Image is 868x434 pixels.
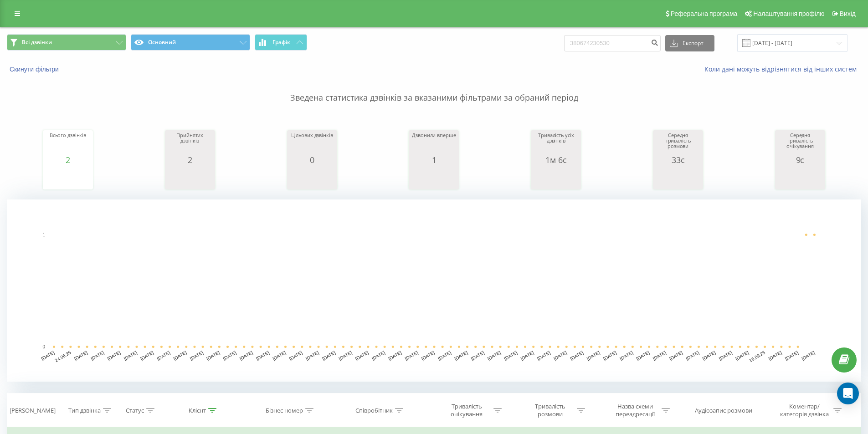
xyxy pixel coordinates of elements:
div: 33с [655,155,701,164]
button: Графік [255,34,307,51]
text: [DATE] [288,350,303,361]
text: [DATE] [205,350,221,361]
span: Реферальна програма [671,10,738,17]
div: 0 [289,155,335,164]
text: [DATE] [173,350,188,361]
text: [DATE] [734,350,750,361]
div: 1 [411,155,457,164]
text: [DATE] [454,350,469,361]
svg: A chart. [777,164,823,192]
text: [DATE] [569,350,584,361]
text: [DATE] [222,350,237,361]
text: [DATE] [437,350,452,361]
text: [DATE] [73,350,88,361]
text: 16.09.25 [748,350,766,363]
text: [DATE] [685,350,700,361]
text: [DATE] [354,350,370,361]
text: [DATE] [487,350,502,361]
div: Тривалість розмови [526,403,575,418]
svg: A chart. [655,164,701,192]
input: Пошук за номером [564,35,661,51]
div: Коментар/категорія дзвінка [778,403,831,418]
text: [DATE] [107,350,122,361]
text: [DATE] [470,350,485,361]
text: [DATE] [520,350,535,361]
div: Клієнт [189,407,206,414]
text: [DATE] [272,350,287,361]
div: 2 [45,155,91,164]
button: Основний [131,34,250,51]
text: [DATE] [156,350,171,361]
text: [DATE] [371,350,386,361]
text: [DATE] [387,350,402,361]
span: Налаштування профілю [753,10,824,17]
div: Співробітник [355,407,393,414]
svg: A chart. [533,164,579,192]
text: [DATE] [801,350,816,361]
div: Дзвонили вперше [411,133,457,155]
svg: A chart. [167,164,213,192]
div: Аудіозапис розмови [695,407,752,414]
div: Статус [126,407,144,414]
button: Всі дзвінки [7,34,126,51]
svg: A chart. [7,199,861,382]
span: Всі дзвінки [22,39,52,46]
div: Середня тривалість очікування [777,133,823,155]
text: [DATE] [668,350,683,361]
button: Скинути фільтри [7,65,63,73]
text: [DATE] [636,350,651,361]
div: Бізнес номер [266,407,303,414]
div: Open Intercom Messenger [837,383,859,404]
span: Графік [272,39,290,46]
text: [DATE] [139,350,154,361]
text: [DATE] [768,350,783,361]
text: [DATE] [718,350,733,361]
text: [DATE] [652,350,667,361]
div: Середня тривалість розмови [655,133,701,155]
text: [DATE] [321,350,336,361]
text: [DATE] [503,350,518,361]
text: 24.06.25 [54,350,72,363]
div: Прийнятих дзвінків [167,133,213,155]
text: [DATE] [239,350,254,361]
text: [DATE] [586,350,601,361]
span: Вихід [840,10,856,17]
div: 1м 6с [533,155,579,164]
div: Тривалість усіх дзвінків [533,133,579,155]
text: [DATE] [602,350,617,361]
text: [DATE] [305,350,320,361]
text: 0 [42,344,45,349]
a: Коли дані можуть відрізнятися вiд інших систем [704,65,861,73]
text: [DATE] [90,350,105,361]
div: [PERSON_NAME] [10,407,56,414]
button: Експорт [665,35,714,51]
svg: A chart. [45,164,91,192]
text: [DATE] [536,350,551,361]
svg: A chart. [411,164,457,192]
text: [DATE] [619,350,634,361]
text: 1 [42,232,45,237]
text: [DATE] [404,350,419,361]
div: Всього дзвінків [45,133,91,155]
div: Тип дзвінка [68,407,101,414]
text: [DATE] [553,350,568,361]
text: [DATE] [702,350,717,361]
div: 9с [777,155,823,164]
text: [DATE] [123,350,138,361]
div: Тривалість очікування [442,403,491,418]
svg: A chart. [289,164,335,192]
div: 2 [167,155,213,164]
text: [DATE] [784,350,799,361]
text: [DATE] [255,350,270,361]
text: [DATE] [41,350,56,361]
text: [DATE] [338,350,353,361]
div: Цільових дзвінків [289,133,335,155]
